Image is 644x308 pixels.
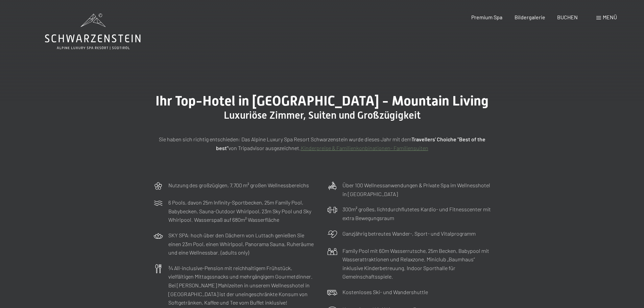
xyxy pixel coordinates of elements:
p: Kostenloses Ski- und Wandershuttle [342,288,428,297]
strong: Travellers' Choiche "Best of the best" [216,136,485,151]
p: Nutzung des großzügigen, 7.700 m² großen Wellnessbereichs [168,181,309,190]
p: Über 100 Wellnessanwendungen & Private Spa im Wellnesshotel in [GEOGRAPHIC_DATA] [342,181,491,198]
span: Luxuriöse Zimmer, Suiten und Großzügigkeit [224,109,421,121]
span: Ihr Top-Hotel in [GEOGRAPHIC_DATA] - Mountain Living [156,93,488,109]
span: Menü [603,14,617,20]
p: SKY SPA: hoch über den Dächern von Luttach genießen Sie einen 23m Pool, einen Whirlpool, Panorama... [168,231,317,257]
a: BUCHEN [557,14,578,20]
a: Bildergalerie [515,14,545,20]
p: Ganzjährig betreutes Wander-, Sport- und Vitalprogramm [342,229,476,238]
a: Kinderpreise & Familienkonbinationen- Familiensuiten [301,145,428,151]
p: 300m² großes, lichtdurchflutetes Kardio- und Fitnesscenter mit extra Bewegungsraum [342,205,491,222]
p: Family Pool mit 60m Wasserrutsche, 25m Becken, Babypool mit Wasserattraktionen und Relaxzone. Min... [342,246,491,281]
a: Premium Spa [471,14,502,20]
p: 6 Pools, davon 25m Infinity-Sportbecken, 25m Family Pool, Babybecken, Sauna-Outdoor Whirlpool, 23... [168,198,317,224]
p: ¾ All-inclusive-Pension mit reichhaltigem Frühstück, vielfältigen Mittagssnacks und mehrgängigem ... [168,264,317,307]
p: Sie haben sich richtig entschieden: Das Alpine Luxury Spa Resort Schwarzenstein wurde dieses Jahr... [153,135,491,152]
